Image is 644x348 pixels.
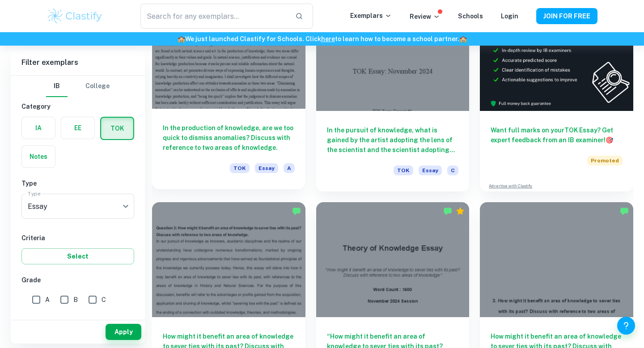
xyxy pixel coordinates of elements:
[46,76,68,97] button: IB
[394,166,413,175] span: TOK
[106,324,141,340] button: Apply
[459,35,467,42] span: 🏫
[458,13,483,20] a: Schools
[21,233,134,243] h6: Criteria
[21,194,134,219] div: Essay
[28,190,41,197] label: Type
[501,13,518,20] a: Login
[230,163,250,173] span: TOK
[456,207,465,216] div: Premium
[46,76,110,97] div: Filter type choice
[350,11,392,21] p: Exemplars
[620,207,629,216] img: Marked
[21,178,134,188] h6: Type
[491,125,623,145] h6: Want full marks on your TOK Essay ? Get expert feedback from an IB examiner!
[292,207,301,216] img: Marked
[255,163,278,173] span: Essay
[61,117,94,139] button: EE
[178,35,185,42] span: 🏫
[284,163,295,173] span: A
[73,295,78,305] span: B
[101,118,133,139] button: TOK
[321,35,335,42] a: here
[327,125,459,155] h6: In the pursuit of knowledge, what is gained by the artist adopting the lens of the scientist and ...
[443,207,452,216] img: Marked
[410,12,440,21] p: Review
[22,146,55,167] button: Notes
[140,4,288,29] input: Search for any exemplars...
[21,102,134,111] h6: Category
[22,117,55,139] button: IA
[587,156,623,166] span: Promoted
[85,76,110,97] button: College
[447,166,458,175] span: C
[419,166,442,175] span: Essay
[21,275,134,285] h6: Grade
[489,183,532,189] a: Advertise with Clastify
[11,50,145,75] h6: Filter exemplars
[163,123,295,153] h6: In the production of knowledge, are we too quick to dismiss anomalies? Discuss with reference to ...
[2,34,642,44] h6: We just launched Clastify for Schools. Click to learn how to become a school partner.
[102,295,106,305] span: C
[606,136,613,144] span: 🎯
[536,8,597,24] button: JOIN FOR FREE
[45,295,50,305] span: A
[21,248,134,264] button: Select
[617,317,635,335] button: Help and Feedback
[47,7,103,25] img: Clastify logo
